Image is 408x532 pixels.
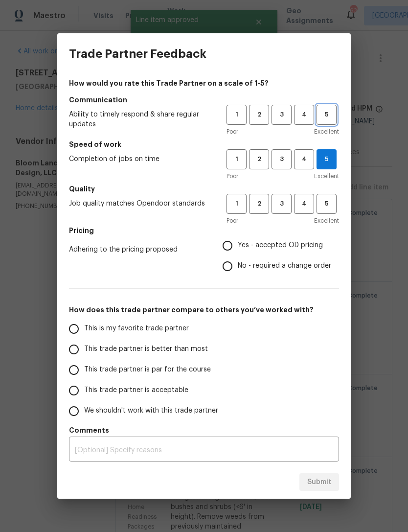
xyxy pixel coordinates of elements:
[272,149,292,169] button: 3
[294,194,314,214] button: 4
[84,385,188,395] span: This trade partner is acceptable
[84,324,189,334] span: This is my favorite trade partner
[294,149,314,169] button: 4
[317,105,337,125] button: 5
[69,226,339,235] h5: Pricing
[272,109,291,120] span: 3
[227,105,247,125] button: 1
[227,194,247,214] button: 1
[84,365,211,375] span: This trade partner is par for the course
[69,319,339,421] div: How does this trade partner compare to others you’ve worked with?
[314,216,339,226] span: Excellent
[69,47,206,61] h3: Trade Partner Feedback
[249,149,269,169] button: 2
[294,105,314,125] button: 4
[69,184,339,194] h5: Quality
[69,154,211,164] span: Completion of jobs on time
[69,110,211,129] span: Ability to timely respond & share regular updates
[314,127,339,137] span: Excellent
[69,245,207,254] span: Adhering to the pricing proposed
[223,235,339,277] div: Pricing
[295,109,313,120] span: 4
[238,240,323,251] span: Yes - accepted OD pricing
[69,199,211,208] span: Job quality matches Opendoor standards
[250,109,268,120] span: 2
[295,198,313,209] span: 4
[227,127,238,137] span: Poor
[272,194,292,214] button: 3
[227,149,247,169] button: 1
[69,139,339,149] h5: Speed of work
[249,105,269,125] button: 2
[227,216,238,226] span: Poor
[317,154,336,165] span: 5
[227,171,238,181] span: Poor
[69,95,339,105] h5: Communication
[314,171,339,181] span: Excellent
[227,154,246,165] span: 1
[317,194,337,214] button: 5
[69,305,339,315] h5: How does this trade partner compare to others you’ve worked with?
[69,78,339,88] h4: How would you rate this Trade Partner on a scale of 1-5?
[272,154,291,165] span: 3
[317,149,337,169] button: 5
[69,425,339,435] h5: Comments
[272,105,292,125] button: 3
[227,198,246,209] span: 1
[317,109,336,120] span: 5
[272,198,291,209] span: 3
[317,198,336,209] span: 5
[249,194,269,214] button: 2
[227,109,246,120] span: 1
[238,261,331,271] span: No - required a change order
[84,406,218,416] span: We shouldn't work with this trade partner
[295,154,313,165] span: 4
[84,344,208,354] span: This trade partner is better than most
[250,198,268,209] span: 2
[250,154,268,165] span: 2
